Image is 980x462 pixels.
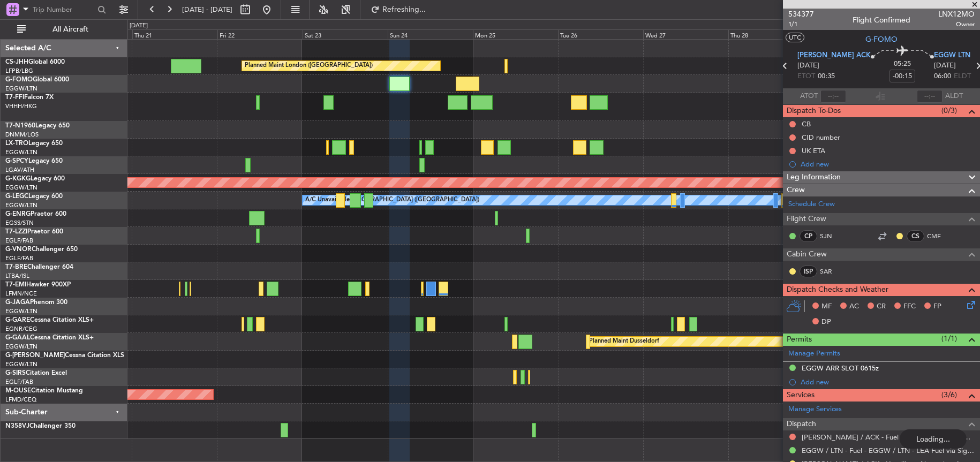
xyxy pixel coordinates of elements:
a: Manage Services [788,404,842,415]
div: Wed 27 [643,29,728,39]
span: G-FOMO [865,34,898,45]
a: G-VNORChallenger 650 [5,246,78,253]
span: G-FOMO [5,77,33,83]
a: CS-JHHGlobal 6000 [5,59,65,65]
div: Planned Maint Dusseldorf [589,334,659,350]
a: LX-TROLegacy 650 [5,140,63,147]
span: [DATE] [934,60,956,71]
div: CS [907,230,924,242]
span: (0/3) [941,105,957,116]
a: SJN [820,231,844,241]
a: G-[PERSON_NAME]Cessna Citation XLS [5,352,124,359]
span: Dispatch [787,418,816,430]
a: EGGW/LTN [5,148,37,156]
a: LFPB/LBG [5,67,33,75]
div: Mon 25 [473,29,558,39]
span: T7-N1960 [5,123,35,129]
div: CID number [802,133,840,142]
a: EGNR/CEG [5,325,37,333]
a: EGGW/LTN [5,360,37,368]
span: Dispatch To-Dos [787,105,841,117]
div: Sat 23 [303,29,388,39]
div: Loading... [900,429,967,449]
a: T7-FFIFalcon 7X [5,94,54,101]
span: [PERSON_NAME] ACK [797,50,871,61]
span: (1/1) [941,333,957,344]
div: Tue 26 [558,29,643,39]
span: FFC [903,301,916,312]
a: G-JAGAPhenom 300 [5,299,67,306]
span: G-ENRG [5,211,31,217]
span: G-SIRS [5,370,26,376]
div: Thu 21 [132,29,217,39]
a: EGGW/LTN [5,343,37,351]
a: LGAV/ATH [5,166,34,174]
div: EGGW ARR SLOT 0615z [802,363,879,373]
a: T7-EMIHawker 900XP [5,282,71,288]
a: EGSS/STN [5,219,34,227]
a: G-LEGCLegacy 600 [5,193,63,200]
a: DNMM/LOS [5,131,39,139]
a: VHHH/HKG [5,102,37,110]
a: G-ENRGPraetor 600 [5,211,66,217]
span: G-GARE [5,317,30,323]
div: ISP [800,266,817,277]
span: [DATE] [797,60,819,71]
div: A/C Unavailable [GEOGRAPHIC_DATA] ([GEOGRAPHIC_DATA]) [305,192,479,208]
span: 534377 [788,9,814,20]
a: EGGW/LTN [5,307,37,315]
span: Owner [938,20,975,29]
button: Refreshing... [366,1,430,18]
div: CB [802,119,811,128]
span: T7-EMI [5,282,26,288]
a: N358VJChallenger 350 [5,423,76,429]
a: CMF [927,231,951,241]
span: 00:35 [818,71,835,82]
a: T7-N1960Legacy 650 [5,123,70,129]
a: EGGW/LTN [5,201,37,209]
a: G-SPCYLegacy 650 [5,158,63,164]
div: CP [800,230,817,242]
input: Trip Number [33,2,94,18]
a: [PERSON_NAME] / ACK - Fuel - AEG Fuels - NANTUCKET MEMORIAL - [PERSON_NAME] / ACK [802,433,975,442]
span: (3/6) [941,389,957,400]
span: G-SPCY [5,158,28,164]
a: EGGW/LTN [5,85,37,93]
span: Crew [787,184,805,196]
a: LFMD/CEQ [5,396,36,404]
a: EGLF/FAB [5,254,33,262]
a: EGGW/LTN [5,184,37,192]
a: G-GARECessna Citation XLS+ [5,317,94,323]
span: G-VNOR [5,246,32,253]
span: ELDT [954,71,971,82]
a: Schedule Crew [788,199,835,210]
a: LTBA/ISL [5,272,29,280]
div: UK ETA [802,146,825,155]
div: Thu 28 [728,29,813,39]
div: Sun 24 [388,29,473,39]
a: T7-BREChallenger 604 [5,264,73,270]
span: Dispatch Checks and Weather [787,284,888,296]
a: Manage Permits [788,349,840,359]
span: EGGW LTN [934,50,970,61]
span: LX-TRO [5,140,28,147]
a: G-SIRSCitation Excel [5,370,67,376]
span: Cabin Crew [787,248,827,261]
span: [DATE] - [DATE] [182,5,232,14]
a: EGLF/FAB [5,237,33,245]
a: EGGW / LTN - Fuel - EGGW / LTN - LEA Fuel via Signature in EGGW [802,446,975,455]
span: 06:00 [934,71,951,82]
span: G-GAAL [5,335,30,341]
span: Refreshing... [382,6,427,13]
div: Planned Maint London ([GEOGRAPHIC_DATA]) [245,58,373,74]
a: G-GAALCessna Citation XLS+ [5,335,94,341]
span: Flight Crew [787,213,826,225]
button: UTC [786,33,804,42]
span: ETOT [797,71,815,82]
span: FP [933,301,941,312]
a: SAR [820,267,844,276]
span: LNX12MO [938,9,975,20]
a: G-KGKGLegacy 600 [5,176,65,182]
span: G-LEGC [5,193,28,200]
span: T7-FFI [5,94,24,101]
